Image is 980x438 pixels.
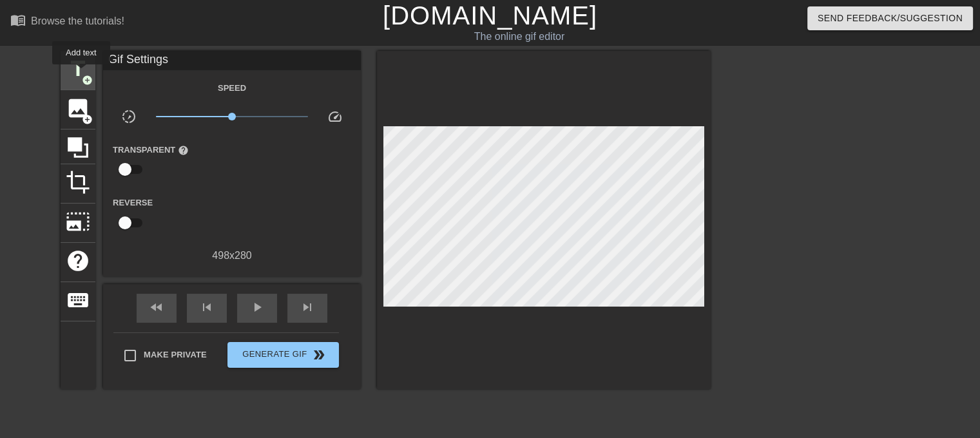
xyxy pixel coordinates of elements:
[113,196,153,209] label: Reverse
[178,145,189,156] span: help
[103,51,361,70] div: Gif Settings
[227,342,339,368] button: Generate Gif
[311,347,327,363] span: double_arrow
[66,170,90,195] span: crop
[333,29,706,44] div: The online gif editor
[66,249,90,273] span: help
[249,300,265,315] span: play_arrow
[218,82,246,95] label: Speed
[10,12,124,32] a: Browse the tutorials!
[149,300,164,315] span: fast_rewind
[199,300,215,315] span: skip_previous
[144,348,207,361] span: Make Private
[233,347,334,363] span: Generate Gif
[66,288,90,312] span: keyboard
[66,209,90,234] span: photo_size_select_large
[327,109,343,124] span: speed
[103,248,361,263] div: 498 x 280
[807,6,973,30] button: Send Feedback/Suggestion
[82,114,93,125] span: add_circle
[66,96,90,120] span: image
[383,1,597,30] a: [DOMAIN_NAME]
[31,15,124,26] div: Browse the tutorials!
[818,10,963,26] span: Send Feedback/Suggestion
[300,300,315,315] span: skip_next
[66,57,90,81] span: title
[10,12,26,28] span: menu_book
[121,109,137,124] span: slow_motion_video
[82,75,93,86] span: add_circle
[113,144,189,157] label: Transparent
